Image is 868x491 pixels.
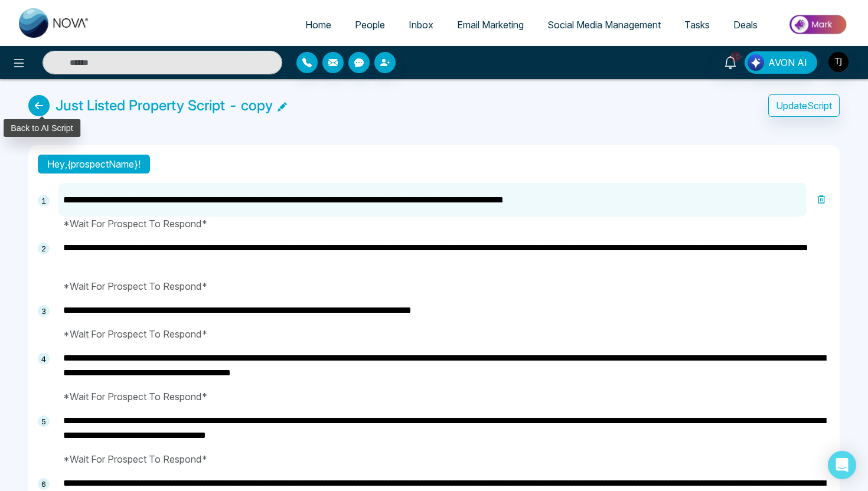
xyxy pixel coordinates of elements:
span: Tasks [684,19,710,31]
img: User Avatar [828,52,849,72]
span: Deals [733,19,758,31]
a: 10+ [716,51,745,72]
a: Home [293,14,343,36]
span: 10+ [730,51,741,62]
a: Deals [722,14,769,36]
span: AVON AI [768,55,807,70]
img: Market-place.gif [775,11,861,38]
p: *Wait For Prospect To Respond* [58,389,830,404]
span: People [355,19,385,31]
a: Email Marketing [445,14,536,36]
img: Nova CRM Logo [19,8,90,38]
img: Lead Flow [748,54,764,71]
span: Email Marketing [457,19,524,31]
button: UpdateScript [768,94,840,117]
p: *Wait For Prospect To Respond* [58,279,830,293]
div: Hey, {prospectName}! [38,155,150,174]
p: *Wait For Prospect To Respond* [58,452,830,466]
span: Social Media Management [547,19,661,31]
a: Tasks [673,14,722,36]
p: *Wait For Prospect To Respond* [58,327,830,341]
p: *Wait For Prospect To Respond* [58,217,830,231]
a: Inbox [397,14,445,36]
a: Social Media Management [536,14,673,36]
div: Just Listed Property Script - copy [56,95,273,116]
button: AVON AI [745,51,817,74]
a: People [343,14,397,36]
span: Inbox [409,19,433,31]
div: Open Intercom Messenger [828,451,856,479]
span: Home [305,19,331,31]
